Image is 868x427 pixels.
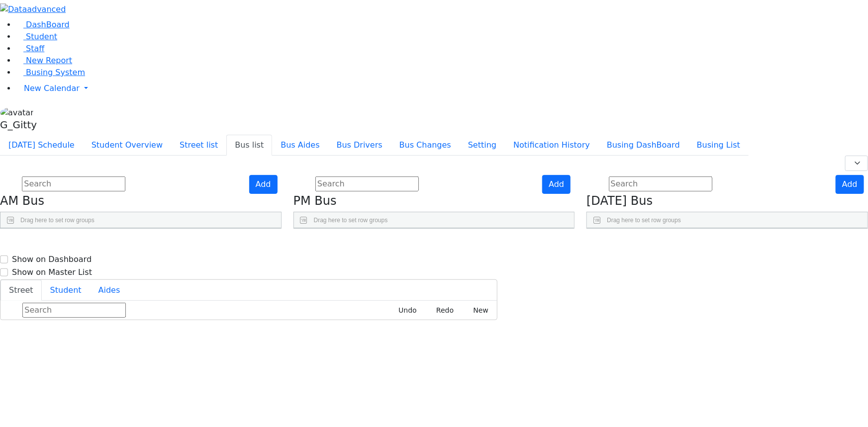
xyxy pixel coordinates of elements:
button: Add [542,175,571,194]
button: Undo [387,303,421,318]
span: Staff [26,44,44,53]
a: New Calendar [16,79,868,98]
span: DashBoard [26,20,70,29]
button: Bus Aides [272,135,328,156]
h4: [DATE] Bus [586,194,868,208]
a: DashBoard [16,20,70,29]
button: Bus list [226,135,272,156]
span: Drag here to set row groups [314,217,388,224]
span: New Calendar [24,84,80,93]
button: Student [42,280,90,301]
button: Redo [425,303,458,318]
button: Street [0,280,42,301]
button: Add [249,175,278,194]
select: Default select example [845,156,868,171]
button: Add [836,175,864,194]
button: Notification History [505,135,598,156]
input: Search [315,176,419,191]
a: Staff [16,44,44,53]
div: Street [0,301,497,320]
input: Search [22,176,125,191]
h4: PM Bus [293,194,575,208]
button: Bus Changes [391,135,460,156]
input: Search [22,303,126,318]
button: Setting [460,135,505,156]
label: Show on Dashboard [12,254,92,265]
span: Drag here to set row groups [20,217,95,224]
a: New Report [16,56,72,65]
input: Search [609,176,712,191]
button: Street list [171,135,226,156]
span: Busing System [26,68,85,77]
button: Bus Drivers [328,135,391,156]
button: New [462,303,493,318]
a: Busing System [16,68,85,77]
a: Student [16,32,57,41]
label: Show on Master List [12,266,92,278]
button: Busing DashBoard [598,135,688,156]
span: Drag here to set row groups [607,217,681,224]
button: Aides [90,280,129,301]
span: New Report [26,56,72,65]
button: Student Overview [83,135,171,156]
button: Busing List [688,135,749,156]
span: Student [26,32,57,41]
